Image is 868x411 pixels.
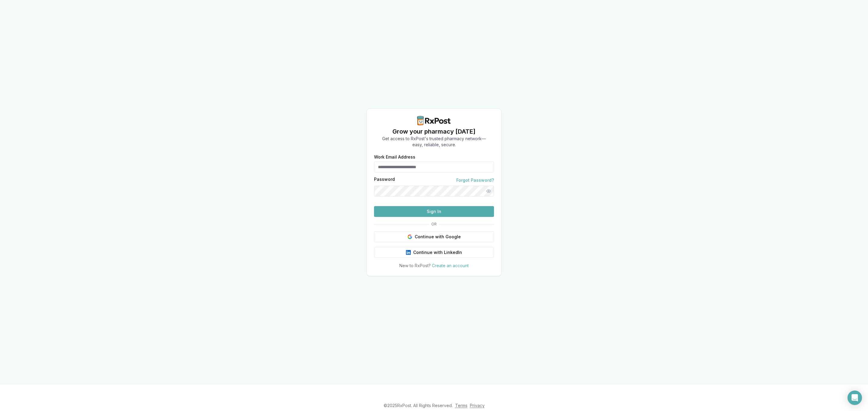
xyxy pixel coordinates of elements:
[483,186,494,196] button: Show password
[470,403,485,408] a: Privacy
[399,263,431,268] span: New to RxPost?
[374,155,494,159] label: Work Email Address
[407,234,412,239] img: Google
[374,206,494,217] button: Sign In
[455,403,467,408] a: Terms
[456,177,494,183] a: Forgot Password?
[432,263,469,268] a: Create an account
[848,391,862,405] div: Open Intercom Messenger
[415,116,453,125] img: RxPost Logo
[374,177,395,183] label: Password
[374,231,494,242] button: Continue with Google
[406,250,411,255] img: LinkedIn
[382,127,486,136] h1: Grow your pharmacy [DATE]
[429,222,439,227] span: OR
[374,247,494,258] button: Continue with LinkedIn
[382,136,486,148] p: Get access to RxPost's trusted pharmacy network— easy, reliable, secure.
